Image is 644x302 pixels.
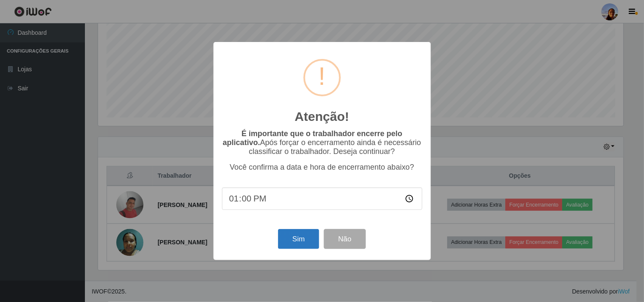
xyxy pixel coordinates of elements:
p: Você confirma a data e hora de encerramento abaixo? [222,163,422,172]
h2: Atenção! [295,109,349,124]
p: Após forçar o encerramento ainda é necessário classificar o trabalhador. Deseja continuar? [222,129,422,156]
b: É importante que o trabalhador encerre pelo aplicativo. [223,129,402,147]
button: Sim [278,229,319,249]
button: Não [324,229,366,249]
